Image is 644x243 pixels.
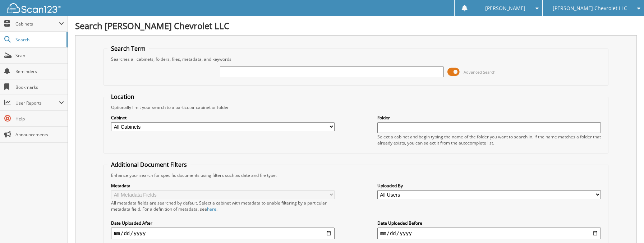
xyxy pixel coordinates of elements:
[553,6,627,10] span: [PERSON_NAME] Chevrolet LLC
[485,6,525,10] span: [PERSON_NAME]
[15,100,59,106] span: User Reports
[377,220,601,226] label: Date Uploaded Before
[377,183,601,189] label: Uploaded By
[7,3,61,13] img: scan123-logo-white.svg
[15,68,64,74] span: Reminders
[377,228,601,239] input: end
[15,37,63,43] span: Search
[111,228,335,239] input: start
[15,132,64,138] span: Announcements
[111,220,335,226] label: Date Uploaded After
[111,115,335,121] label: Cabinet
[107,161,190,169] legend: Additional Document Filters
[107,45,149,52] legend: Search Term
[75,20,637,32] h1: Search [PERSON_NAME] Chevrolet LLC
[464,69,496,75] span: Advanced Search
[107,56,604,62] div: Searches all cabinets, folders, files, metadata, and keywords
[15,52,64,59] span: Scan
[111,200,335,212] div: All metadata fields are searched by default. Select a cabinet with metadata to enable filtering b...
[15,84,64,90] span: Bookmarks
[377,134,601,146] div: Select a cabinet and begin typing the name of the folder you want to search in. If the name match...
[377,115,601,121] label: Folder
[107,93,138,101] legend: Location
[107,104,604,110] div: Optionally limit your search to a particular cabinet or folder
[111,183,335,189] label: Metadata
[107,172,604,178] div: Enhance your search for specific documents using filters such as date and file type.
[15,116,64,122] span: Help
[207,206,216,212] a: here
[15,21,59,27] span: Cabinets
